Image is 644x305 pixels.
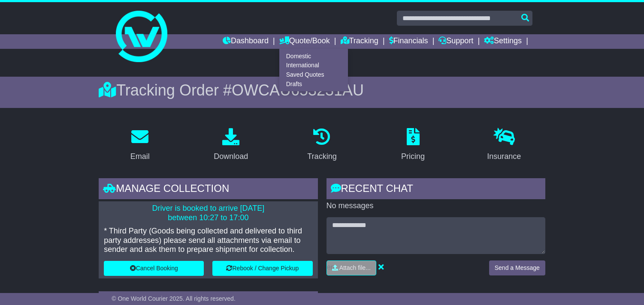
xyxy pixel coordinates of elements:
span: © One World Courier 2025. All rights reserved. [112,295,236,302]
div: Quote/Book [279,49,348,91]
a: Tracking [302,125,342,165]
div: Tracking [307,151,336,162]
a: Download [208,125,254,165]
a: Financials [389,34,428,49]
a: Drafts [280,79,348,89]
p: Driver is booked to arrive [DATE] between 10:27 to 17:00 [104,204,312,222]
div: Email [130,151,150,162]
a: International [280,61,348,70]
p: No messages [327,201,545,211]
a: Support [438,34,473,49]
div: RECENT CHAT [327,178,545,201]
button: Send a Message [489,260,545,275]
span: OWCAU653231AU [232,81,364,99]
div: Download [214,151,248,162]
a: Dashboard [223,34,269,49]
a: Tracking [341,34,378,49]
p: * Third Party (Goods being collected and delivered to third party addresses) please send all atta... [104,227,312,254]
a: Insurance [481,125,526,165]
a: Quote/Book [279,34,330,49]
a: Pricing [396,125,430,165]
button: Cancel Booking [104,261,204,276]
a: Saved Quotes [280,70,348,80]
a: Email [125,125,155,165]
div: Manage collection [99,178,317,201]
button: Rebook / Change Pickup [212,261,312,276]
div: Pricing [401,151,425,162]
a: Settings [484,34,522,49]
a: Domestic [280,51,348,61]
div: Tracking Order # [99,81,545,99]
div: Insurance [487,151,521,162]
